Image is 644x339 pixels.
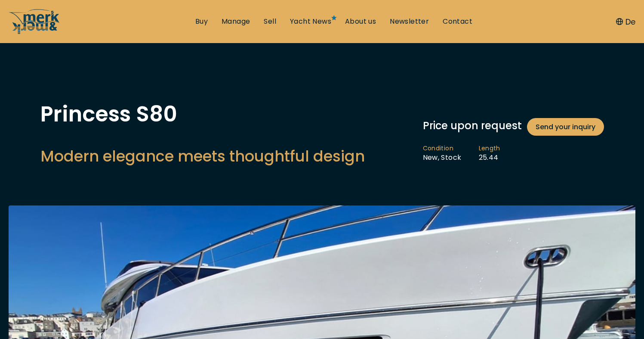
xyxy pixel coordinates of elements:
[423,144,462,153] span: Condition
[616,16,635,28] button: De
[443,17,472,26] a: Contact
[423,118,604,136] div: Price upon request
[40,146,365,167] h2: Modern elegance meets thoughtful design
[390,17,429,26] a: Newsletter
[423,144,479,162] li: New, Stock
[195,17,208,26] a: Buy
[345,17,376,26] a: About us
[40,103,365,125] h1: Princess S80
[479,144,500,153] span: Length
[264,17,276,26] a: Sell
[479,144,518,162] li: 25.44
[527,118,604,136] a: Send your inquiry
[222,17,250,26] a: Manage
[290,17,331,26] a: Yacht News
[536,121,595,132] span: Send your inquiry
